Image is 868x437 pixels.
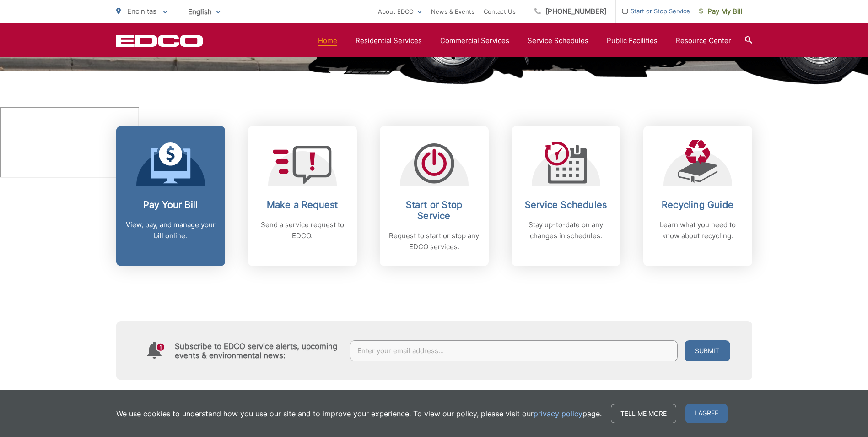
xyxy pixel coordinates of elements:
a: Resource Center [676,35,731,46]
a: About EDCO [378,6,422,17]
a: privacy policy [534,408,582,419]
span: Encinitas [127,7,156,16]
a: News & Events [431,6,474,17]
a: EDCD logo. Return to the homepage. [116,34,203,47]
a: Commercial Services [440,35,509,46]
p: We use cookies to understand how you use our site and to improve your experience. To view our pol... [116,408,602,419]
a: Tell me more [611,404,676,423]
a: Residential Services [356,35,422,46]
h2: Make a Request [257,199,348,210]
p: Stay up-to-date on any changes in schedules. [521,219,611,241]
h4: Subscribe to EDCO service alerts, upcoming events & environmental news: [175,342,341,360]
input: Enter your email address... [350,340,678,361]
p: Request to start or stop any EDCO services. [389,230,480,252]
a: Public Facilities [607,35,658,46]
a: Pay Your Bill View, pay, and manage your bill online. [116,126,225,266]
a: Service Schedules [528,35,588,46]
h2: Service Schedules [521,199,611,210]
a: Home [318,35,337,46]
p: View, pay, and manage your bill online. [125,219,216,241]
span: I agree [685,404,728,423]
h2: Start or Stop Service [389,199,480,221]
a: Contact Us [484,6,516,17]
button: Submit [685,340,730,361]
p: Send a service request to EDCO. [257,219,348,241]
h2: Recycling Guide [652,199,743,210]
span: Pay My Bill [699,6,743,17]
a: Service Schedules Stay up-to-date on any changes in schedules. [512,126,620,266]
p: Learn what you need to know about recycling. [652,219,743,241]
a: Recycling Guide Learn what you need to know about recycling. [643,126,752,266]
span: English [181,4,227,20]
h2: Pay Your Bill [125,199,216,210]
a: Make a Request Send a service request to EDCO. [248,126,357,266]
